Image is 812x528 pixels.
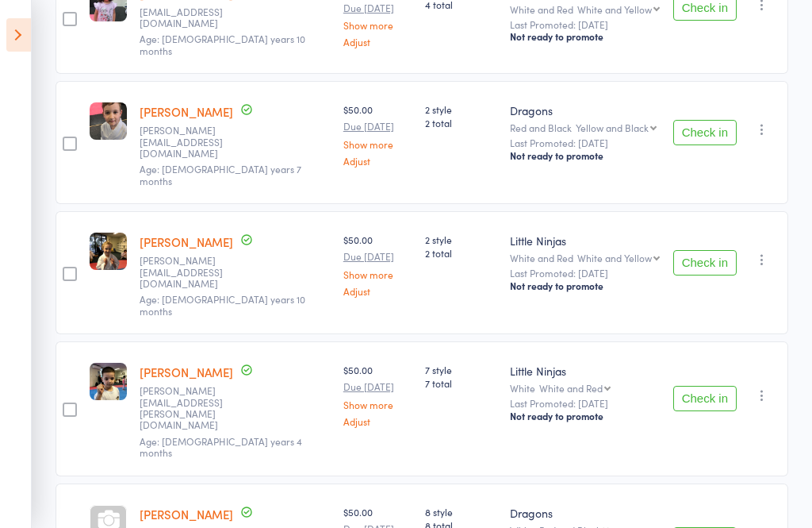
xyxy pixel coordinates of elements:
[140,6,243,29] small: afaithlee87@gmail.com
[140,103,233,120] a: [PERSON_NAME]
[343,102,413,165] div: $50.00
[425,233,497,246] span: 2 style
[425,376,497,390] span: 7 total
[343,2,413,13] small: Due [DATE]
[425,116,497,129] span: 2 total
[140,434,302,459] span: Age: [DEMOGRAPHIC_DATA] years 4 months
[343,139,413,149] a: Show more
[140,162,301,187] span: Age: [DEMOGRAPHIC_DATA] years 7 months
[673,120,737,145] button: Check in
[140,385,243,431] small: Michelle.talic@gmail.com
[510,268,660,279] small: Last Promoted: [DATE]
[576,122,649,133] div: Yellow and Black
[140,506,233,522] a: [PERSON_NAME]
[343,399,413,410] a: Show more
[140,32,305,56] span: Age: [DEMOGRAPHIC_DATA] years 10 months
[510,149,660,162] div: Not ready to promote
[510,4,660,14] div: White and Red
[510,137,660,148] small: Last Promoted: [DATE]
[343,381,413,392] small: Due [DATE]
[577,252,652,263] div: White and Yellow
[425,246,497,260] span: 2 total
[140,125,243,159] small: kate.splatt@gmail.com
[510,252,660,263] div: White and Red
[90,363,127,400] img: image1748499817.png
[510,279,660,292] div: Not ready to promote
[140,233,233,250] a: [PERSON_NAME]
[343,363,413,426] div: $50.00
[673,250,737,276] button: Check in
[343,20,413,30] a: Show more
[673,386,737,411] button: Check in
[510,410,660,422] div: Not ready to promote
[343,269,413,279] a: Show more
[425,102,497,116] span: 2 style
[140,255,243,289] small: kate.splatt@gmail.com
[343,156,413,166] a: Adjust
[343,286,413,296] a: Adjust
[539,383,603,393] div: White and Red
[510,383,660,393] div: White
[343,37,413,47] a: Adjust
[510,30,660,43] div: Not ready to promote
[577,4,652,14] div: White and Yellow
[510,233,660,249] div: Little Ninjas
[510,505,660,521] div: Dragons
[90,233,127,270] img: image1750055127.png
[140,292,305,317] span: Age: [DEMOGRAPHIC_DATA] years 10 months
[425,505,497,518] span: 8 style
[510,122,660,133] div: Red and Black
[510,398,660,409] small: Last Promoted: [DATE]
[343,233,413,295] div: $50.00
[343,121,413,132] small: Due [DATE]
[510,19,660,30] small: Last Promoted: [DATE]
[510,102,660,118] div: Dragons
[343,251,413,262] small: Due [DATE]
[90,102,127,140] img: image1750659267.png
[425,363,497,376] span: 7 style
[510,363,660,379] div: Little Ninjas
[343,416,413,426] a: Adjust
[140,364,233,380] a: [PERSON_NAME]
